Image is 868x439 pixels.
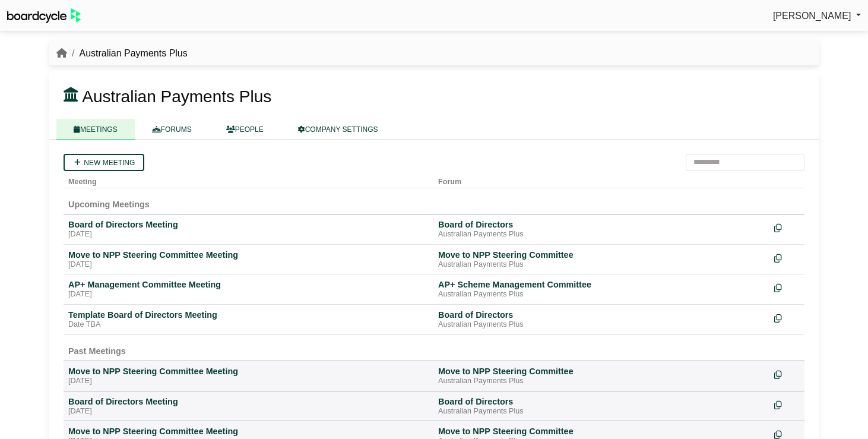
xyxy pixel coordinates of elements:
td: Upcoming Meetings [64,188,804,214]
div: Australian Payments Plus [438,320,765,330]
div: Make a copy [774,249,800,266]
a: Template Board of Directors Meeting Date TBA [68,309,429,330]
div: Move to NPP Steering Committee [438,366,765,377]
div: Move to NPP Steering Committee [438,249,765,260]
div: Board of Directors [438,396,765,407]
span: [PERSON_NAME] [773,11,851,21]
a: PEOPLE [209,119,281,140]
a: AP+ Scheme Management Committee Australian Payments Plus [438,279,765,299]
div: Make a copy [774,309,800,326]
div: [DATE] [68,290,429,299]
a: Move to NPP Steering Committee Meeting [DATE] [68,249,429,270]
span: Australian Payments Plus [82,87,271,106]
div: Australian Payments Plus [438,290,765,299]
div: Make a copy [774,366,800,382]
div: [DATE] [68,260,429,270]
a: New meeting [64,154,144,171]
th: Forum [433,171,769,188]
div: Board of Directors [438,309,765,320]
div: Australian Payments Plus [438,230,765,239]
a: Board of Directors Australian Payments Plus [438,219,765,239]
td: Past Meetings [64,334,804,361]
div: Australian Payments Plus [438,407,765,416]
a: Board of Directors Meeting [DATE] [68,396,429,416]
div: Make a copy [774,219,800,235]
div: [DATE] [68,377,429,386]
nav: breadcrumb [56,46,188,61]
div: Australian Payments Plus [438,377,765,386]
div: Move to NPP Steering Committee Meeting [68,426,429,437]
a: Move to NPP Steering Committee Australian Payments Plus [438,249,765,270]
div: Board of Directors [438,219,765,230]
div: Date TBA [68,320,429,330]
div: Make a copy [774,279,800,295]
div: Move to NPP Steering Committee Meeting [68,249,429,260]
th: Meeting [64,171,433,188]
div: Make a copy [774,396,800,412]
a: MEETINGS [56,119,135,140]
a: AP+ Management Committee Meeting [DATE] [68,279,429,299]
div: AP+ Scheme Management Committee [438,279,765,290]
a: COMPANY SETTINGS [281,119,395,140]
img: BoardcycleBlackGreen-aaafeed430059cb809a45853b8cf6d952af9d84e6e89e1f1685b34bfd5cb7d64.svg [7,8,81,23]
div: Move to NPP Steering Committee Meeting [68,366,429,377]
a: Board of Directors Australian Payments Plus [438,396,765,416]
div: Board of Directors Meeting [68,219,429,230]
div: AP+ Management Committee Meeting [68,279,429,290]
div: Template Board of Directors Meeting [68,309,429,320]
a: Move to NPP Steering Committee Meeting [DATE] [68,366,429,386]
div: [DATE] [68,230,429,239]
a: Board of Directors Australian Payments Plus [438,309,765,330]
a: [PERSON_NAME] [773,8,861,24]
a: Board of Directors Meeting [DATE] [68,219,429,239]
div: Australian Payments Plus [438,260,765,270]
div: Board of Directors Meeting [68,396,429,407]
div: [DATE] [68,407,429,416]
a: Move to NPP Steering Committee Australian Payments Plus [438,366,765,386]
li: Australian Payments Plus [67,46,188,61]
a: FORUMS [135,119,209,140]
div: Move to NPP Steering Committee [438,426,765,437]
